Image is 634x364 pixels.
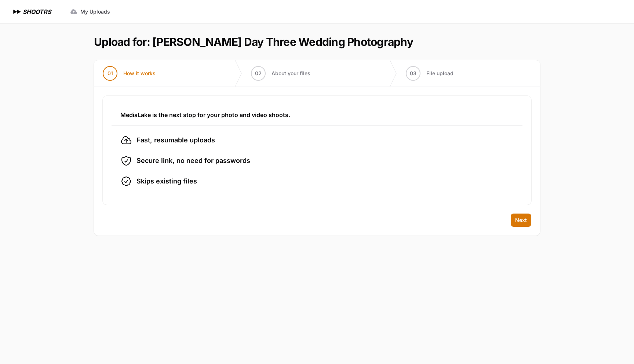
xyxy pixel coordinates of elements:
span: About your files [272,70,310,77]
span: 03 [410,70,416,77]
h1: Upload for: [PERSON_NAME] Day Three Wedding Photography [94,35,413,48]
a: My Uploads [66,5,114,18]
span: Fast, resumable uploads [136,135,215,145]
button: 01 How it works [94,60,164,87]
span: Skips existing files [136,176,197,186]
h1: SHOOTRS [23,7,51,16]
button: 03 File upload [397,60,462,87]
span: How it works [123,70,156,77]
span: 02 [255,70,262,77]
a: SHOOTRS SHOOTRS [12,7,51,16]
img: SHOOTRS [12,7,23,16]
span: My Uploads [80,8,110,15]
span: Secure link, no need for passwords [136,156,250,166]
button: 02 About your files [242,60,319,87]
span: File upload [426,70,453,77]
button: Next [511,214,531,227]
span: 01 [108,70,113,77]
span: Next [515,216,527,224]
h3: MediaLake is the next stop for your photo and video shoots. [120,110,514,119]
